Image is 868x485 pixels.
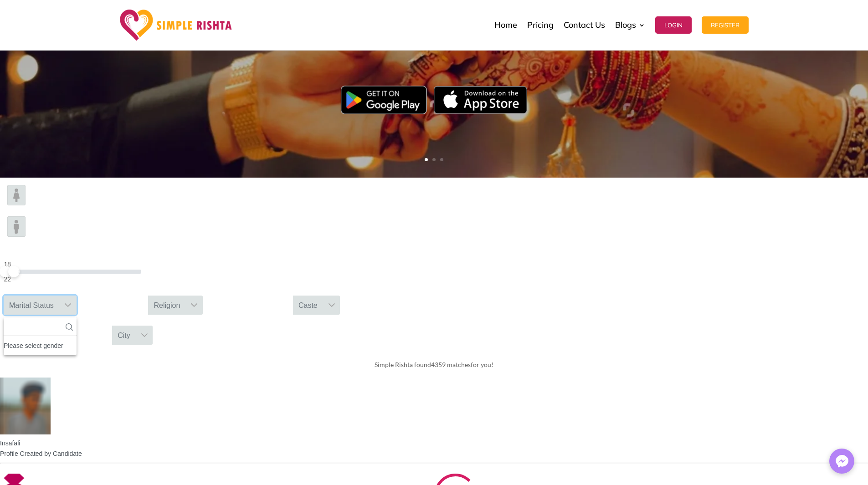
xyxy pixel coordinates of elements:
a: 3 [440,158,443,161]
div: 22 [4,274,141,285]
a: 1 [425,158,428,161]
div: Caste [293,296,323,315]
a: Login [655,2,692,48]
a: Contact Us [564,2,605,48]
button: Login [655,16,692,34]
div: Please select gender [4,340,77,352]
a: Blogs [615,2,645,48]
button: Register [702,16,749,34]
a: Register [702,2,749,48]
a: Pricing [527,2,554,48]
div: City [112,326,136,345]
div: Religion [148,296,185,315]
div: Marital Status [4,296,59,315]
img: Google Play [341,86,427,114]
span: Simple Rishta found for you! [375,361,493,368]
a: 2 [432,158,436,161]
div: 18 [4,259,141,270]
a: Home [494,2,517,48]
img: Messenger [833,452,851,470]
span: 4359 matches [431,361,471,368]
